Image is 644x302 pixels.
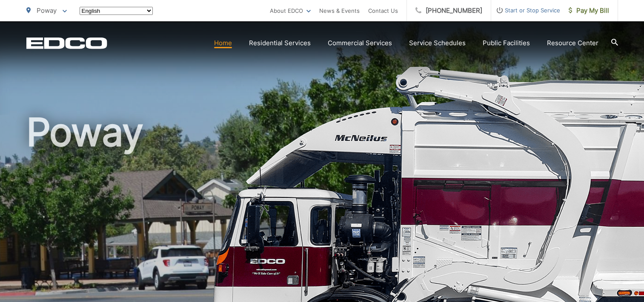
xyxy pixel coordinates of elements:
a: Resource Center [547,38,598,48]
a: Home [214,38,232,48]
span: Poway [37,6,57,15]
a: Commercial Services [328,38,392,48]
a: News & Events [319,6,360,16]
span: Pay My Bill [569,6,609,16]
a: About EDCO [270,6,311,16]
a: EDCD logo. Return to the homepage. [26,37,107,49]
select: Select a language [80,7,153,15]
a: Service Schedules [409,38,466,48]
a: Residential Services [249,38,311,48]
a: Public Facilities [483,38,530,48]
a: Contact Us [368,6,398,16]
